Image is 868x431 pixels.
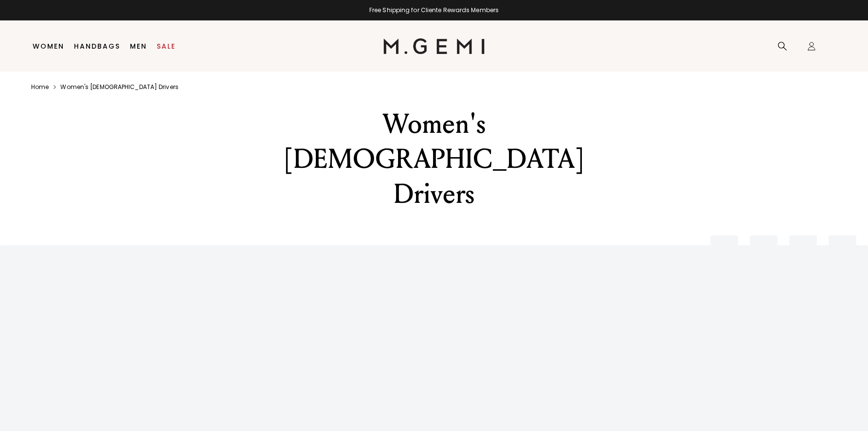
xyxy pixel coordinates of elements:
[265,107,603,212] div: Women's [DEMOGRAPHIC_DATA] Drivers
[130,42,147,50] a: Men
[383,38,485,54] img: M.Gemi
[60,83,178,91] a: Women's [DEMOGRAPHIC_DATA] drivers
[33,42,64,50] a: Women
[31,83,49,91] a: Home
[74,42,120,50] a: Handbags
[157,42,176,50] a: Sale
